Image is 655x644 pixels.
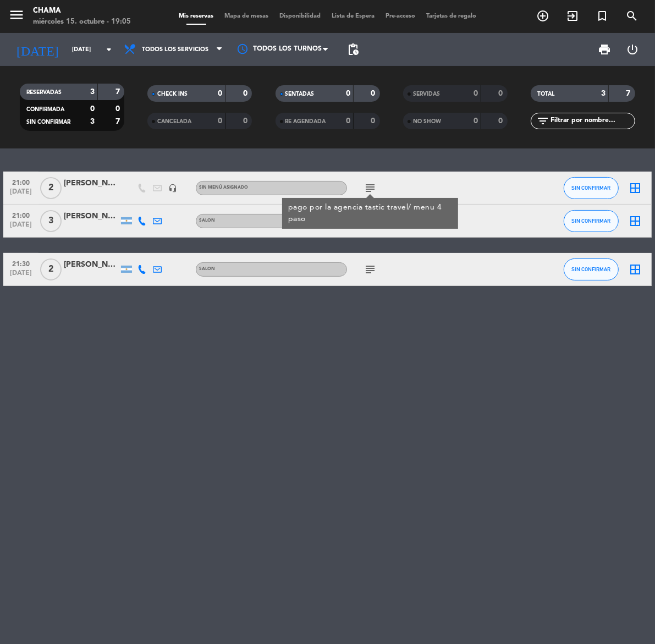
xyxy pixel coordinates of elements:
[498,117,505,125] strong: 0
[371,90,377,97] strong: 0
[288,202,452,225] div: pago por la agencia tastic travel/ menu 4 paso
[346,117,350,125] strong: 0
[364,181,377,195] i: subject
[90,88,95,96] strong: 3
[219,13,274,19] span: Mapa de mesas
[629,181,642,195] i: border_all
[601,90,606,97] strong: 3
[536,114,549,128] i: filter_list
[7,257,35,269] span: 21:30
[274,13,326,19] span: Disponibilidad
[536,9,549,23] i: add_circle_outline
[142,46,208,53] span: Todos los servicios
[564,177,619,199] button: SIN CONFIRMAR
[218,117,223,125] strong: 0
[157,91,188,97] span: CHECK INS
[64,258,119,271] div: [PERSON_NAME]
[26,119,70,125] span: SIN CONFIRMAR
[243,90,250,97] strong: 0
[572,218,611,224] span: SIN CONFIRMAR
[218,90,223,97] strong: 0
[90,105,95,113] strong: 0
[40,210,62,232] span: 3
[326,13,380,19] span: Lista de Espera
[626,90,632,97] strong: 7
[157,119,191,124] span: CANCELADA
[629,263,642,276] i: border_all
[537,91,554,97] span: TOTAL
[421,13,482,19] span: Tarjetas de regalo
[115,118,122,125] strong: 7
[199,218,215,223] span: SALON
[64,210,119,223] div: [PERSON_NAME]
[596,9,609,23] i: turned_in_not
[498,90,505,97] strong: 0
[115,105,122,113] strong: 0
[8,37,67,62] i: [DATE]
[7,208,35,221] span: 21:00
[115,88,122,96] strong: 7
[26,107,64,112] span: CONFIRMADA
[364,263,377,276] i: subject
[380,13,421,19] span: Pre-acceso
[413,91,440,97] span: SERVIDAS
[102,43,115,56] i: arrow_drop_down
[199,267,215,271] span: SALON
[549,115,635,127] input: Filtrar por nombre...
[33,5,131,16] div: CHAMA
[285,91,315,97] span: SENTADAS
[564,258,619,280] button: SIN CONFIRMAR
[625,9,639,23] i: search
[474,90,478,97] strong: 0
[7,188,35,201] span: [DATE]
[7,269,35,282] span: [DATE]
[173,13,219,19] span: Mis reservas
[33,16,131,27] div: miércoles 15. octubre - 19:05
[572,266,611,272] span: SIN CONFIRMAR
[346,90,350,97] strong: 0
[598,43,611,56] span: print
[572,185,611,191] span: SIN CONFIRMAR
[8,7,25,23] i: menu
[40,258,62,280] span: 2
[474,117,478,125] strong: 0
[168,184,177,192] i: headset_mic
[26,90,62,95] span: RESERVADAS
[346,43,360,56] span: pending_actions
[90,118,95,125] strong: 3
[8,7,25,27] button: menu
[626,43,639,56] i: power_settings_new
[64,177,119,190] div: [PERSON_NAME]
[371,117,377,125] strong: 0
[199,185,248,190] span: Sin menú asignado
[566,9,579,23] i: exit_to_app
[619,33,647,66] div: LOG OUT
[413,119,441,124] span: NO SHOW
[7,221,35,234] span: [DATE]
[564,210,619,232] button: SIN CONFIRMAR
[40,177,62,199] span: 2
[243,117,250,125] strong: 0
[629,214,642,228] i: border_all
[285,119,326,124] span: RE AGENDADA
[7,175,35,188] span: 21:00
